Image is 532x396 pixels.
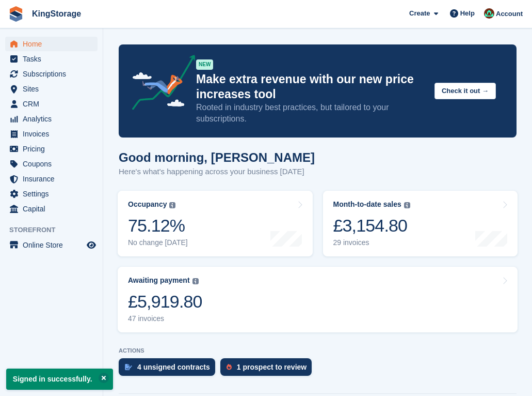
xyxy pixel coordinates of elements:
p: Rooted in industry best practices, but tailored to your subscriptions. [196,102,426,125]
span: Invoices [23,127,85,141]
img: icon-info-grey-7440780725fd019a000dd9b08b2336e03edf1995a4989e88bcd33f0948082b44.svg [192,278,199,284]
span: Settings [23,187,85,201]
button: Check it out → [434,83,496,100]
span: Account [496,9,523,19]
a: menu [5,238,98,252]
div: 75.12% [128,215,188,236]
a: menu [5,157,98,171]
img: stora-icon-8386f47178a22dfd0bd8f6a31ec36ba5ce8667c1dd55bd0f319d3a0aa187defe.svg [8,6,24,22]
a: menu [5,172,98,186]
a: KingStorage [28,5,85,22]
span: CRM [23,97,85,111]
h1: Good morning, [PERSON_NAME] [119,150,315,164]
span: Storefront [9,225,103,235]
div: NEW [196,59,213,70]
a: menu [5,127,98,141]
a: menu [5,142,98,156]
a: menu [5,97,98,111]
div: 29 invoices [333,238,410,247]
img: John King [484,8,494,19]
div: 47 invoices [128,314,202,323]
a: 1 prospect to review [220,358,317,381]
img: icon-info-grey-7440780725fd019a000dd9b08b2336e03edf1995a4989e88bcd33f0948082b44.svg [169,202,175,208]
a: 4 unsigned contracts [119,358,220,381]
a: menu [5,52,98,66]
span: Online Store [23,238,85,252]
span: Analytics [23,112,85,126]
a: Awaiting payment £5,919.80 47 invoices [118,267,518,332]
div: 4 unsigned contracts [137,363,210,371]
img: icon-info-grey-7440780725fd019a000dd9b08b2336e03edf1995a4989e88bcd33f0948082b44.svg [404,202,410,208]
a: menu [5,112,98,126]
div: Month-to-date sales [333,200,401,209]
div: £3,154.80 [333,215,410,236]
div: No change [DATE] [128,238,188,247]
a: menu [5,187,98,201]
img: contract_signature_icon-13c848040528278c33f63329250d36e43548de30e8caae1d1a13099fd9432cc5.svg [125,364,132,370]
div: Occupancy [128,200,167,209]
span: Subscriptions [23,67,85,81]
img: price-adjustments-announcement-icon-8257ccfd72463d97f412b2fc003d46551f7dbcb40ab6d574587a9cd5c0d94... [123,55,196,114]
a: Month-to-date sales £3,154.80 29 invoices [323,191,518,256]
span: Create [409,8,430,19]
p: Signed in successfully. [6,369,113,390]
a: Preview store [85,239,98,251]
p: Make extra revenue with our new price increases tool [196,72,426,102]
a: menu [5,82,98,96]
span: Capital [23,202,85,216]
p: Here's what's happening across your business [DATE] [119,166,315,178]
a: Occupancy 75.12% No change [DATE] [118,191,313,256]
span: Tasks [23,52,85,66]
span: Home [23,37,85,51]
a: menu [5,37,98,51]
a: menu [5,67,98,81]
span: Coupons [23,157,85,171]
p: ACTIONS [119,347,517,354]
div: Awaiting payment [128,276,190,285]
a: menu [5,202,98,216]
div: £5,919.80 [128,291,202,312]
span: Sites [23,82,85,96]
span: Help [460,8,475,19]
img: prospect-51fa495bee0391a8d652442698ab0144808aea92771e9ea1ae160a38d050c398.svg [227,364,232,370]
div: 1 prospect to review [237,363,307,371]
span: Pricing [23,142,85,156]
span: Insurance [23,172,85,186]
